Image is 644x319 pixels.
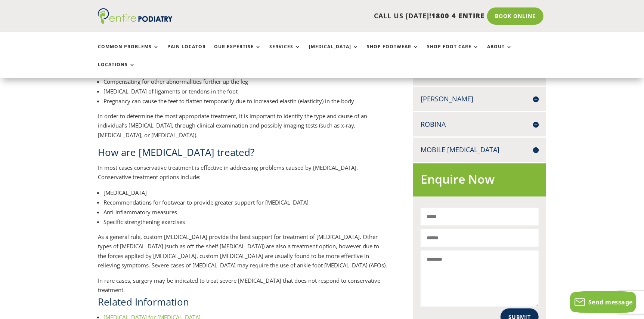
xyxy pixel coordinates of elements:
[588,298,633,306] span: Send message
[570,291,637,313] button: Send message
[427,44,479,60] a: Shop Foot Care
[98,276,388,295] p: In rare cases, surgery may be indicated to treat severe [MEDICAL_DATA] that does not respond to c...
[98,295,388,312] h2: Related Information
[421,94,539,104] h4: [PERSON_NAME]
[487,44,512,60] a: About
[431,11,484,20] span: 1800 4 ENTIRE
[421,120,539,129] h4: Robina
[367,44,419,60] a: Shop Footwear
[201,11,484,21] p: CALL US [DATE]!
[421,171,539,191] h2: Enquire Now
[487,7,544,25] a: Book Online
[103,197,388,207] li: Recommendations for footwear to provide greater support for [MEDICAL_DATA]
[269,44,301,60] a: Services
[103,77,388,86] li: Compensating for other abnormalities further up the leg
[421,145,539,154] h4: Mobile [MEDICAL_DATA]
[98,111,388,146] p: In order to determine the most appropriate treatment, it is important to identify the type and ca...
[98,18,173,25] a: Entire Podiatry
[214,44,261,60] a: Our Expertise
[98,145,388,163] h2: How are [MEDICAL_DATA] treated?
[309,44,359,60] a: [MEDICAL_DATA]
[103,96,388,106] li: Pregnancy can cause the feet to flatten temporarily due to increased elastin (elasticity) in the ...
[103,188,388,197] li: [MEDICAL_DATA]
[98,62,135,78] a: Locations
[98,44,159,60] a: Common Problems
[167,44,206,60] a: Pain Locator
[103,86,388,96] li: [MEDICAL_DATA] of ligaments or tendons in the foot
[103,217,388,227] li: Specific strengthening exercises
[103,207,388,217] li: Anti-inflammatory measures
[98,163,388,188] p: In most cases conservative treatment is effective in addressing problems caused by [MEDICAL_DATA]...
[98,8,173,24] img: logo (1)
[98,232,388,276] p: As a general rule, custom [MEDICAL_DATA] provide the best support for treatment of [MEDICAL_DATA]...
